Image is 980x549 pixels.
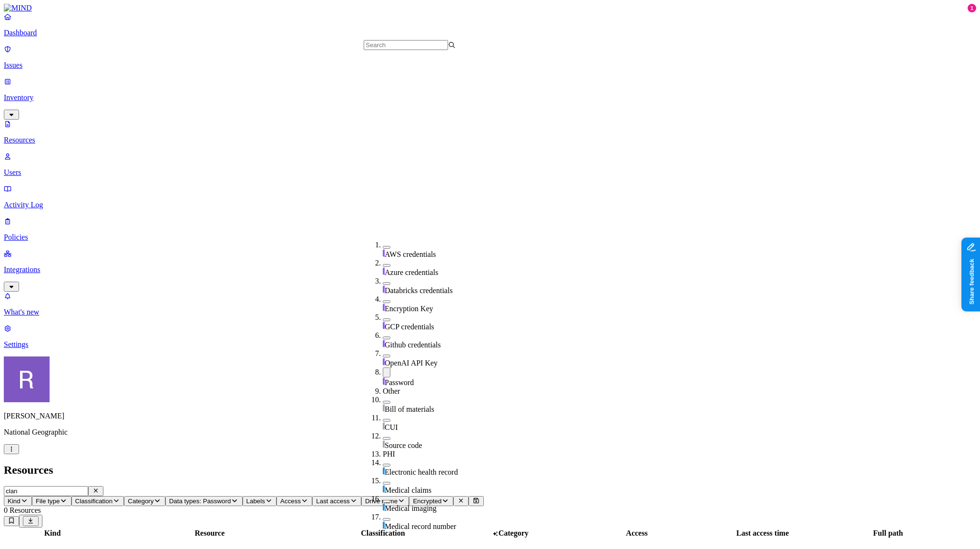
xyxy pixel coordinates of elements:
span: Bill of materials [385,405,434,413]
div: Access [575,529,699,538]
a: Dashboard [4,12,976,37]
div: Full path [827,529,950,538]
a: What's new [4,292,976,316]
span: Access [280,498,301,505]
span: Databricks credentials [385,286,453,295]
a: Policies [4,217,976,242]
img: other-line [383,440,385,448]
a: MIND [4,4,976,12]
a: Inventory [4,77,976,118]
p: Integrations [4,265,976,274]
span: Encryption Key [385,305,433,313]
p: Activity Log [4,201,976,209]
img: secret-line [383,322,385,329]
p: [PERSON_NAME] [4,412,976,420]
img: phi-line [383,521,385,529]
span: Password [385,378,414,386]
div: 1 [968,4,976,12]
span: Kind [8,498,20,505]
span: Medical claims [385,486,431,494]
img: Rich Thompson [4,356,50,402]
span: 0 Resources [4,506,41,514]
img: secret-line [383,304,385,311]
div: Other [383,387,475,396]
span: Labels [246,498,265,505]
div: Last access time [701,529,825,538]
img: other-line [383,404,385,412]
a: Integrations [4,249,976,290]
span: Electronic health record [385,468,458,476]
p: Dashboard [4,29,976,37]
a: Resources [4,120,976,144]
span: Category [499,529,529,537]
a: Issues [4,45,976,70]
a: Settings [4,324,976,349]
img: secret-line [383,249,385,257]
div: Classification [320,529,446,538]
img: MIND [4,4,32,12]
span: OpenAI API Key [385,359,438,367]
span: Medical imaging [385,504,437,512]
a: Activity Log [4,184,976,209]
span: Medical record number [385,522,456,530]
span: CUI [385,423,398,431]
img: secret-line [383,377,385,385]
p: Users [4,168,976,177]
p: Resources [4,136,976,144]
img: phi-line [383,467,385,475]
p: Policies [4,233,976,242]
img: other-line [383,422,385,430]
a: Users [4,152,976,177]
p: Issues [4,61,976,70]
span: Azure credentials [385,268,438,276]
img: phi-line [383,485,385,493]
input: Search [4,486,88,496]
span: Last access [316,498,349,505]
span: AWS credentials [385,250,436,258]
p: Settings [4,340,976,349]
span: GCP credentials [385,323,434,331]
p: Inventory [4,93,976,102]
img: phi-line [383,503,385,511]
img: secret-line [383,285,385,293]
span: Category [128,498,153,505]
span: Classification [75,498,113,505]
p: What's new [4,308,976,316]
span: Github credentials [385,341,441,349]
div: PHI [383,450,475,458]
input: Search [364,40,448,50]
div: Resource [102,529,318,538]
div: Kind [5,529,100,538]
img: secret-line [383,340,385,347]
h2: Resources [4,464,976,477]
span: Source code [385,441,422,449]
p: National Geographic [4,428,976,437]
span: Data types: Password [169,498,231,505]
span: File type [36,498,60,505]
img: secret-line [383,358,385,366]
img: secret-line [383,267,385,275]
